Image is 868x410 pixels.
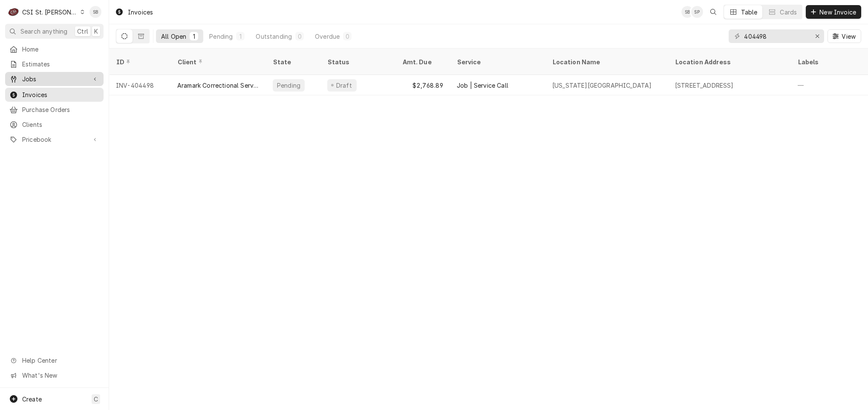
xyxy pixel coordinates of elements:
[209,32,233,41] div: Pending
[273,57,314,66] div: State
[707,5,720,19] button: Open search
[457,57,537,66] div: Service
[89,6,101,18] div: Shayla Bell's Avatar
[8,6,20,18] div: C
[552,57,660,66] div: Location Name
[457,81,508,90] div: Job | Service Call
[22,356,98,365] span: Help Center
[256,32,292,41] div: Outstanding
[806,5,861,19] button: New Invoice
[335,81,353,90] div: Draft
[22,8,78,17] div: CSI St. [PERSON_NAME]
[315,32,340,41] div: Overdue
[297,32,302,41] div: 0
[691,6,703,18] div: SP
[22,60,99,69] span: Estimates
[8,6,20,18] div: CSI St. Louis's Avatar
[675,81,734,90] div: [STREET_ADDRESS]
[5,103,104,117] a: Purchase Orders
[395,75,450,95] div: $2,768.89
[5,368,104,382] a: Go to What's New
[402,57,441,66] div: Amt. Due
[5,57,104,71] a: Estimates
[276,81,301,90] div: Pending
[681,6,693,18] div: SB
[161,32,186,41] div: All Open
[22,105,99,114] span: Purchase Orders
[77,27,88,36] span: Ctrl
[22,90,99,99] span: Invoices
[5,42,104,56] a: Home
[22,120,99,129] span: Clients
[5,24,104,39] button: Search anythingCtrlK
[818,8,858,17] span: New Invoice
[5,132,104,146] a: Go to Pricebook
[5,88,104,102] a: Invoices
[675,57,782,66] div: Location Address
[22,396,42,403] span: Create
[345,32,350,41] div: 0
[109,75,170,95] div: INV-404498
[691,6,703,18] div: Shelley Politte's Avatar
[22,75,87,83] span: Jobs
[810,29,824,43] button: Erase input
[780,8,797,17] div: Cards
[744,29,808,43] input: Keyword search
[94,27,98,36] span: K
[238,32,243,41] div: 1
[22,135,87,144] span: Pricebook
[94,395,98,404] span: C
[116,57,162,66] div: ID
[177,81,259,90] div: Aramark Correctional Services
[741,8,758,17] div: Table
[681,6,693,18] div: Shayla Bell's Avatar
[552,81,652,90] div: [US_STATE][GEOGRAPHIC_DATA]
[22,371,98,380] span: What's New
[5,72,104,86] a: Go to Jobs
[327,57,387,66] div: Status
[5,118,104,132] a: Clients
[89,6,101,18] div: SB
[22,45,99,54] span: Home
[828,29,861,43] button: View
[5,353,104,367] a: Go to Help Center
[177,57,257,66] div: Client
[191,32,196,41] div: 1
[840,32,857,41] span: View
[20,27,67,36] span: Search anything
